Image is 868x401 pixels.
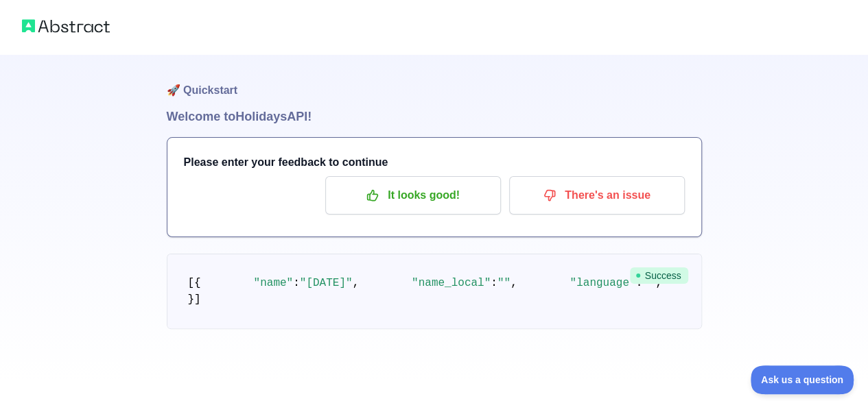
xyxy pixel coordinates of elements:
h3: Please enter your feedback to continue [184,154,685,171]
p: There's an issue [519,184,675,207]
span: [ [188,277,195,289]
span: "name" [254,277,294,289]
iframe: Toggle Customer Support [751,365,854,394]
p: It looks good! [336,184,491,207]
img: Abstract logo [22,16,110,36]
span: "[DATE]" [300,277,353,289]
span: Success [630,267,688,284]
button: It looks good! [325,176,501,215]
h1: 🚀 Quickstart [167,55,702,107]
span: , [353,277,360,289]
span: : [491,277,497,289]
span: , [511,277,517,289]
button: There's an issue [509,176,685,215]
span: "language" [570,277,635,289]
span: "" [497,277,511,289]
span: "name_local" [412,277,491,289]
h1: Welcome to Holidays API! [167,107,702,126]
span: : [293,277,300,289]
